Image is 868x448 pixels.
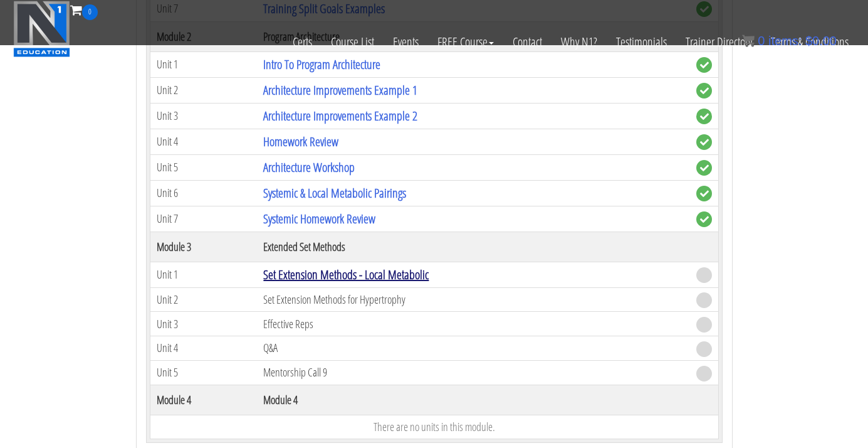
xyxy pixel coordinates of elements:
span: 0 [82,4,98,20]
a: Course List [322,20,384,64]
span: items: [768,34,802,48]
td: Unit 5 [150,154,257,180]
td: Mentorship Call 9 [257,360,689,385]
a: Architecture Improvements Example 1 [263,82,417,99]
td: Unit 2 [150,77,257,103]
span: complete [696,211,712,227]
td: Q&A [257,336,689,361]
a: Certs [283,20,322,64]
td: Unit 3 [150,312,257,336]
a: Why N1? [552,20,607,64]
span: complete [696,134,712,150]
a: Homework Review [263,133,338,150]
td: Unit 3 [150,103,257,129]
a: Intro To Program Architecture [263,56,380,73]
th: Module 3 [150,232,257,262]
span: complete [696,160,712,176]
img: n1-education [13,1,70,57]
td: There are no units in this module. [150,415,718,439]
a: 0 items: $0.00 [742,34,837,48]
a: Trainer Directory [676,20,761,64]
span: complete [696,83,712,99]
a: Terms & Conditions [761,20,858,64]
span: complete [696,186,712,201]
td: Set Extension Methods for Hypertrophy [257,287,689,312]
a: Architecture Workshop [263,159,355,176]
td: Unit 1 [150,262,257,287]
th: Module 4 [257,385,689,415]
span: complete [696,57,712,73]
td: Unit 1 [150,51,257,77]
img: icon11.png [742,35,755,47]
td: Effective Reps [257,312,689,336]
a: 0 [70,1,98,18]
a: Events [384,20,428,64]
bdi: 0.00 [805,34,837,48]
td: Unit 6 [150,180,257,206]
td: Unit 7 [150,206,257,232]
a: Architecture Improvements Example 2 [263,107,417,124]
a: FREE Course [428,20,503,64]
a: Systemic Homework Review [263,210,375,227]
td: Unit 4 [150,336,257,361]
td: Unit 2 [150,287,257,312]
a: Testimonials [607,20,676,64]
span: $ [805,34,812,48]
span: complete [696,109,712,124]
a: Set Extension Methods - Local Metabolic [263,266,429,283]
a: Systemic & Local Metabolic Pairings [263,184,406,201]
span: 0 [758,34,765,48]
th: Extended Set Methods [257,232,689,262]
th: Module 4 [150,385,257,415]
a: Contact [503,20,552,64]
td: Unit 4 [150,129,257,154]
td: Unit 5 [150,360,257,385]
